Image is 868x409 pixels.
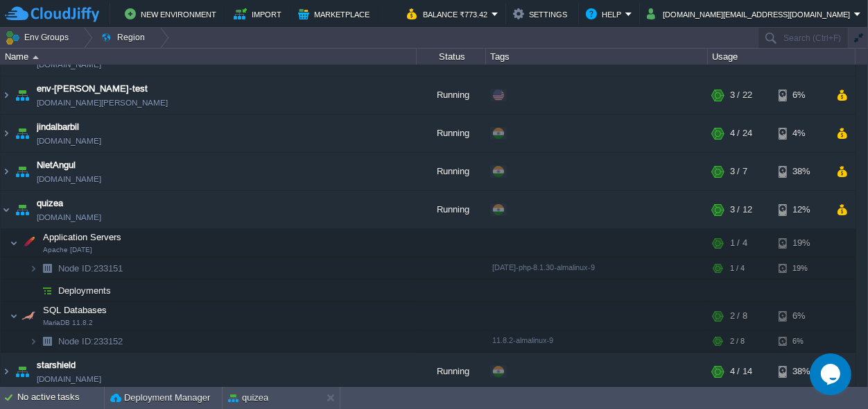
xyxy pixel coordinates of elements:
[417,191,486,228] div: Running
[37,197,63,210] a: quizea
[37,120,79,134] a: jindalbarbil
[779,153,824,190] div: 38%
[779,115,824,152] div: 4%
[730,331,745,352] div: 2 / 8
[779,229,824,257] div: 19%
[57,262,125,274] a: Node ID:233151
[43,246,92,254] span: Apache [DATE]
[19,229,38,257] img: AMDAwAAAACH5BAEAAAAALAAAAAABAAEAAAICRAEAOw==
[513,6,571,22] button: Settings
[298,6,374,22] button: Marketplace
[417,49,485,65] div: Status
[779,331,824,352] div: 6%
[228,391,268,405] button: quizea
[1,115,12,152] img: AMDAwAAAACH5BAEAAAAALAAAAAABAAEAAAICRAEAOw==
[58,263,94,274] span: Node ID:
[407,6,492,22] button: Balance ₹773.42
[417,115,486,152] div: Running
[492,336,553,344] span: 11.8.2-almalinux-9
[730,153,747,190] div: 3 / 7
[810,353,854,395] iframe: chat widget
[12,115,32,152] img: AMDAwAAAACH5BAEAAAAALAAAAAABAAEAAAICRAEAOw==
[5,6,99,23] img: CloudJiffy
[37,158,76,172] a: NietAngul
[12,191,32,228] img: AMDAwAAAACH5BAEAAAAALAAAAAABAAEAAAICRAEAOw==
[29,280,37,301] img: AMDAwAAAACH5BAEAAAAALAAAAAABAAEAAAICRAEAOw==
[37,172,101,186] a: [DOMAIN_NAME]
[57,285,113,297] a: Deployments
[37,134,101,148] a: [DOMAIN_NAME]
[12,76,32,114] img: AMDAwAAAACH5BAEAAAAALAAAAAABAAEAAAICRAEAOw==
[779,258,824,279] div: 19%
[37,280,57,301] img: AMDAwAAAACH5BAEAAAAALAAAAAABAAEAAAICRAEAOw==
[417,76,486,114] div: Running
[37,331,57,352] img: AMDAwAAAACH5BAEAAAAALAAAAAABAAEAAAICRAEAOw==
[730,302,747,330] div: 2 / 8
[43,319,93,327] span: MariaDB 11.8.2
[10,302,18,330] img: AMDAwAAAACH5BAEAAAAALAAAAAABAAEAAAICRAEAOw==
[417,153,486,190] div: Running
[709,49,855,65] div: Usage
[1,191,12,228] img: AMDAwAAAACH5BAEAAAAALAAAAAABAAEAAAICRAEAOw==
[42,305,109,315] a: SQL DatabasesMariaDB 11.8.2
[12,353,32,390] img: AMDAwAAAACH5BAEAAAAALAAAAAABAAEAAAICRAEAOw==
[586,6,625,22] button: Help
[1,353,12,390] img: AMDAwAAAACH5BAEAAAAALAAAAAABAAEAAAICRAEAOw==
[779,76,824,114] div: 6%
[42,304,109,316] span: SQL Databases
[17,387,104,409] div: No active tasks
[37,82,148,96] a: env-[PERSON_NAME]-test
[730,258,745,279] div: 1 / 4
[1,49,416,65] div: Name
[37,258,57,279] img: AMDAwAAAACH5BAEAAAAALAAAAAABAAEAAAICRAEAOw==
[110,391,210,405] button: Deployment Manager
[647,6,854,22] button: [DOMAIN_NAME][EMAIL_ADDRESS][DOMAIN_NAME]
[730,115,752,152] div: 4 / 24
[29,258,37,279] img: AMDAwAAAACH5BAEAAAAALAAAAAABAAEAAAICRAEAOw==
[57,262,125,274] span: 233151
[730,229,747,257] div: 1 / 4
[730,191,752,228] div: 3 / 12
[57,335,125,347] span: 233152
[37,58,101,72] a: [DOMAIN_NAME]
[730,76,752,114] div: 3 / 22
[37,210,101,224] a: [DOMAIN_NAME]
[125,6,220,22] button: New Environment
[42,232,123,242] a: Application ServersApache [DATE]
[12,153,32,190] img: AMDAwAAAACH5BAEAAAAALAAAAAABAAEAAAICRAEAOw==
[58,336,94,347] span: Node ID:
[37,372,101,386] a: [DOMAIN_NAME]
[779,302,824,330] div: 6%
[42,231,123,243] span: Application Servers
[101,28,150,47] button: Region
[19,302,38,330] img: AMDAwAAAACH5BAEAAAAALAAAAAABAAEAAAICRAEAOw==
[779,353,824,390] div: 38%
[234,6,286,22] button: Import
[37,96,168,110] a: [DOMAIN_NAME][PERSON_NAME]
[37,358,76,372] a: starshield
[730,353,752,390] div: 4 / 14
[33,56,39,59] img: AMDAwAAAACH5BAEAAAAALAAAAAABAAEAAAICRAEAOw==
[1,76,12,114] img: AMDAwAAAACH5BAEAAAAALAAAAAABAAEAAAICRAEAOw==
[1,153,12,190] img: AMDAwAAAACH5BAEAAAAALAAAAAABAAEAAAICRAEAOw==
[492,263,595,272] span: [DATE]-php-8.1.30-almalinux-9
[29,331,37,352] img: AMDAwAAAACH5BAEAAAAALAAAAAABAAEAAAICRAEAOw==
[5,28,73,47] button: Env Groups
[57,335,125,347] a: Node ID:233152
[487,49,707,65] div: Tags
[417,353,486,390] div: Running
[10,229,18,257] img: AMDAwAAAACH5BAEAAAAALAAAAAABAAEAAAICRAEAOw==
[779,191,824,228] div: 12%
